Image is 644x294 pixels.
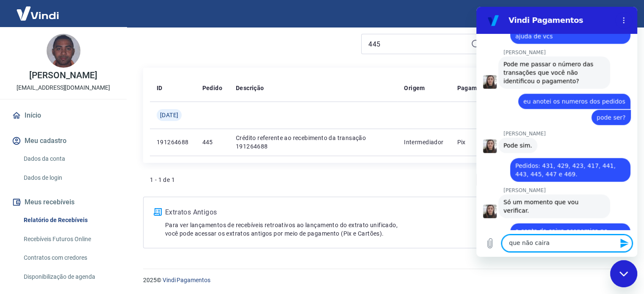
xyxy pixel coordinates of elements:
[20,150,116,168] a: Dados da conta
[10,106,116,125] a: Início
[150,176,175,184] p: 1 - 1 de 1
[154,208,162,216] img: ícone
[603,6,634,22] button: Sair
[20,212,116,229] a: Relatório de Recebíveis
[165,221,531,238] p: Para ver lançamentos de recebíveis retroativos ao lançamento do extrato unificado, você pode aces...
[368,38,467,50] input: Busque pelo número do pedido
[404,138,443,146] p: Intermediador
[20,231,116,248] a: Recebíveis Futuros Online
[404,84,425,92] p: Origem
[476,7,637,257] iframe: Janela de mensagens
[202,84,222,92] p: Pedido
[20,169,116,187] a: Dados de login
[457,84,490,92] p: Pagamento
[160,111,178,119] span: [DATE]
[157,138,189,146] p: 191264688
[163,277,210,283] a: Vindi Pagamentos
[20,249,116,267] a: Contratos com credores
[202,138,222,146] p: 445
[47,34,80,68] img: b364baf0-585a-4717-963f-4c6cdffdd737.jpeg
[17,83,110,92] p: [EMAIL_ADDRESS][DOMAIN_NAME]
[165,207,531,217] p: Extratos Antigos
[457,138,490,146] p: Pix
[143,276,624,285] p: 2025 ©
[20,268,116,286] a: Disponibilização de agenda
[10,0,65,26] img: Vindi
[29,71,97,80] p: [PERSON_NAME]
[10,132,116,150] button: Meu cadastro
[157,84,163,92] p: ID
[10,193,116,212] button: Meus recebíveis
[473,170,617,190] ul: Pagination
[236,84,264,92] p: Descrição
[610,260,637,287] iframe: Botão para abrir a janela de mensagens, conversa em andamento
[236,134,390,151] p: Crédito referente ao recebimento da transação 191264688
